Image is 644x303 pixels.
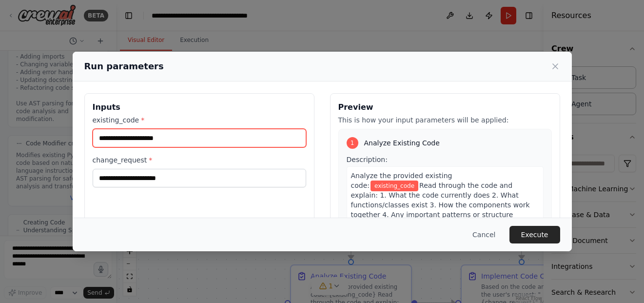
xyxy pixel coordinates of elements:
span: Analyze the provided existing code: [351,172,452,189]
h3: Inputs [93,101,306,113]
div: 1 [347,137,358,149]
button: Execute [509,226,560,243]
label: change_request [93,155,306,165]
span: Read through the code and explain: 1. What the code currently does 2. What functions/classes exis... [351,182,530,238]
span: Analyze Existing Code [364,138,440,148]
span: Description: [347,156,388,163]
label: existing_code [93,115,306,125]
p: This is how your input parameters will be applied: [338,115,552,125]
h2: Run parameters [84,60,164,73]
span: Variable: existing_code [371,181,418,191]
button: Cancel [465,226,503,243]
h3: Preview [338,101,552,113]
